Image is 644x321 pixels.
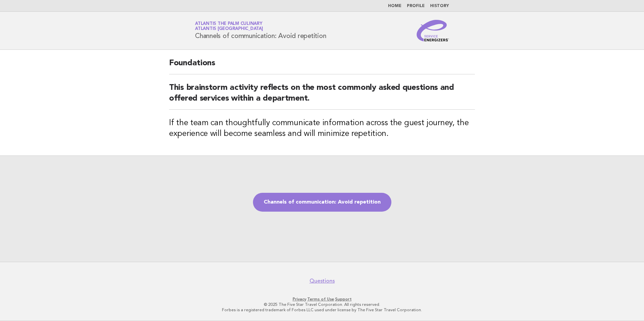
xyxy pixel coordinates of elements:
a: History [430,4,449,8]
h1: Channels of communication: Avoid repetition [195,22,326,39]
a: Support [335,297,352,301]
h2: This brainstorm activity reflects on the most commonly asked questions and offered services withi... [169,82,475,110]
a: Questions [310,278,335,284]
h3: If the team can thoughtfully communicate information across the guest journey, the experience wil... [169,118,475,139]
p: © 2025 The Five Star Travel Corporation. All rights reserved. [116,302,528,307]
a: Home [388,4,401,8]
a: Terms of Use [307,297,334,301]
a: Privacy [293,297,306,301]
a: Channels of communication: Avoid repetition [253,193,391,212]
h2: Foundations [169,58,475,74]
a: Atlantis The Palm CulinaryAtlantis [GEOGRAPHIC_DATA] [195,22,263,31]
a: Profile [407,4,425,8]
p: · · [116,296,528,302]
img: Service Energizers [417,20,449,41]
span: Atlantis [GEOGRAPHIC_DATA] [195,27,263,31]
p: Forbes is a registered trademark of Forbes LLC used under license by The Five Star Travel Corpora... [116,307,528,313]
